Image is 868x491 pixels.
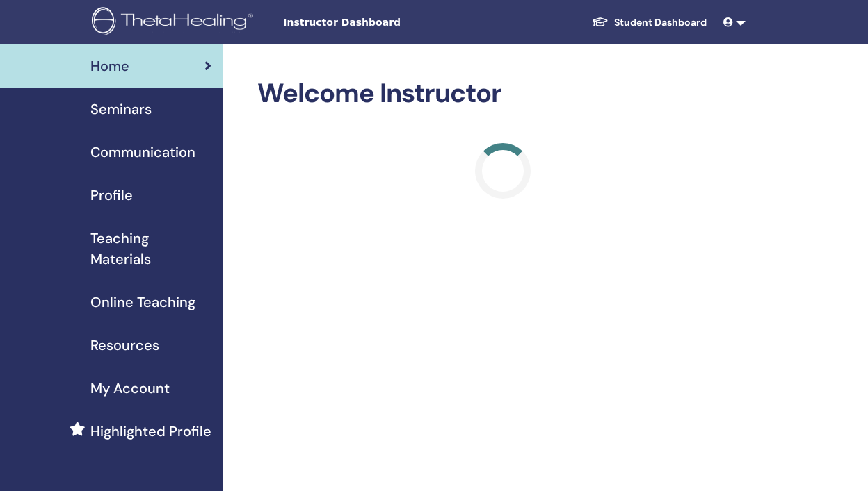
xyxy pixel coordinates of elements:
[90,99,152,119] span: Seminars
[92,7,258,38] img: logo.png
[90,56,129,76] span: Home
[592,16,609,28] img: graduation-cap-white.svg
[257,78,748,110] h2: Welcome Instructor
[90,421,211,442] span: Highlighted Profile
[90,185,133,206] span: Profile
[90,292,195,313] span: Online Teaching
[283,15,492,30] span: Instructor Dashboard
[90,228,211,269] span: Teaching Materials
[90,142,195,163] span: Communication
[90,335,159,356] span: Resources
[581,10,718,35] a: Student Dashboard
[90,378,170,399] span: My Account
